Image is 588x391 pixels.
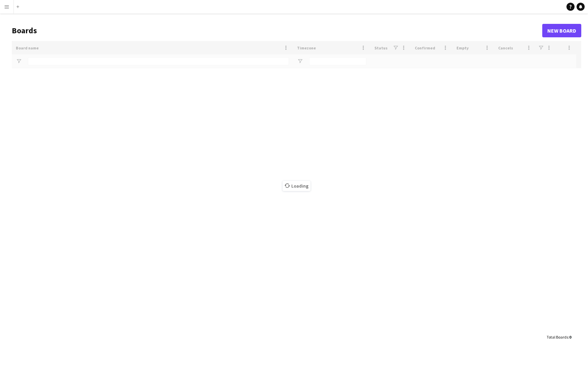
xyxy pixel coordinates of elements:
[283,181,310,191] span: Loading
[547,335,568,340] span: Total Boards
[542,24,581,37] a: New Board
[547,330,571,344] div: :
[569,335,571,340] span: 0
[12,26,542,36] h1: Boards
